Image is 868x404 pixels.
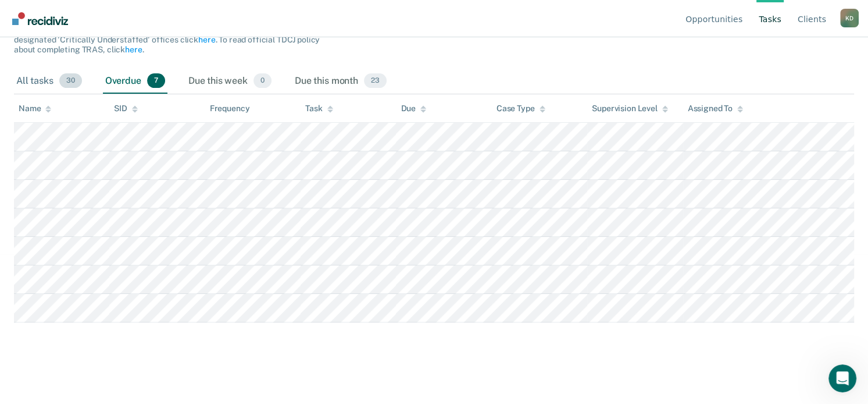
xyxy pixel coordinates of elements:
[840,9,859,27] button: Profile dropdown button
[364,73,387,88] span: 23
[828,364,856,392] iframe: Intercom live chat
[59,73,82,88] span: 30
[125,45,142,54] a: here
[688,104,743,114] div: Assigned To
[840,9,859,27] div: K D
[210,104,250,114] div: Frequency
[401,104,426,114] div: Due
[12,12,68,25] img: Recidiviz
[14,6,320,54] span: The clients listed below have upcoming requirements due this month that have not yet been complet...
[198,35,215,44] a: here
[253,73,272,88] span: 0
[186,69,274,94] div: Due this week0
[292,69,389,94] div: Due this month23
[592,104,668,114] div: Supervision Level
[19,104,51,114] div: Name
[14,69,84,94] div: All tasks30
[147,73,165,88] span: 7
[305,104,333,114] div: Task
[114,104,138,114] div: SID
[496,104,545,114] div: Case Type
[103,69,167,94] div: Overdue7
